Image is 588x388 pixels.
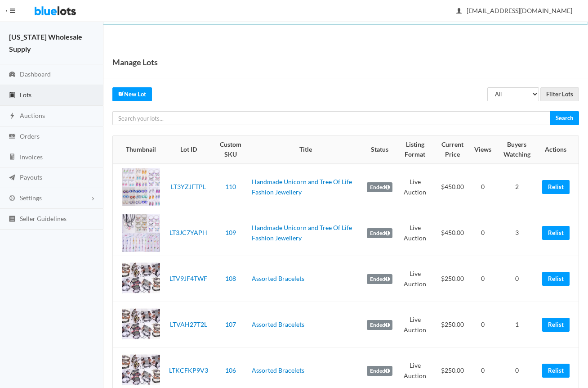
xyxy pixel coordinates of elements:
[118,90,124,96] ion-icon: create
[434,164,471,210] td: $450.00
[8,153,17,162] ion-icon: calculator
[20,91,31,99] span: Lots
[495,136,539,164] th: Buyers Watching
[454,7,463,16] ion-icon: person
[8,133,17,141] ion-icon: cash
[225,366,236,374] a: 106
[252,224,352,242] a: Handmade Unicorn and Tree Of Life Fashion Jewellery
[20,70,51,78] span: Dashboard
[20,112,45,119] span: Auctions
[495,210,539,256] td: 3
[363,136,396,164] th: Status
[169,275,207,282] a: LTV9JF4TWF
[112,55,158,69] h1: Manage Lots
[252,178,352,196] a: Handmade Unicorn and Tree Of Life Fashion Jewellery
[252,366,304,374] a: Assorted Bracelets
[471,256,495,302] td: 0
[112,111,550,125] input: Search your lots...
[471,302,495,348] td: 0
[8,112,17,121] ion-icon: flash
[113,136,164,164] th: Thumbnail
[540,87,579,101] input: Filter Lots
[20,194,42,202] span: Settings
[8,71,17,79] ion-icon: speedometer
[495,302,539,348] td: 1
[252,320,304,328] a: Assorted Bracelets
[367,366,392,376] label: Ended
[225,183,236,190] a: 110
[248,136,363,164] th: Title
[367,182,392,192] label: Ended
[8,215,17,224] ion-icon: list box
[434,136,471,164] th: Current Price
[367,274,392,284] label: Ended
[225,229,236,236] a: 109
[434,256,471,302] td: $250.00
[396,210,434,256] td: Live Auction
[169,229,207,236] a: LT3JC7YAPH
[225,320,236,328] a: 107
[367,228,392,238] label: Ended
[252,275,304,282] a: Assorted Bracelets
[367,320,392,330] label: Ended
[9,32,82,53] strong: [US_STATE] Wholesale Supply
[396,256,434,302] td: Live Auction
[8,174,17,182] ion-icon: paper plane
[542,180,570,194] a: Relist
[471,210,495,256] td: 0
[8,194,17,203] ion-icon: cog
[434,210,471,256] td: $450.00
[225,275,236,282] a: 108
[495,164,539,210] td: 2
[20,173,42,181] span: Payouts
[170,320,207,328] a: LTVAH27T2L
[542,226,570,240] a: Relist
[20,132,40,140] span: Orders
[471,136,495,164] th: Views
[542,272,570,286] a: Relist
[213,136,248,164] th: Custom SKU
[495,256,539,302] td: 0
[550,111,579,125] input: Search
[20,215,67,222] span: Seller Guidelines
[112,87,152,101] a: createNew Lot
[396,136,434,164] th: Listing Format
[471,164,495,210] td: 0
[434,302,471,348] td: $250.00
[8,91,17,100] ion-icon: clipboard
[542,364,570,378] a: Relist
[396,302,434,348] td: Live Auction
[457,7,572,14] span: [EMAIL_ADDRESS][DOMAIN_NAME]
[539,136,579,164] th: Actions
[169,366,208,374] a: LTKCFKP9V3
[542,318,570,332] a: Relist
[164,136,213,164] th: Lot ID
[171,183,206,190] a: LT3YZJFTPL
[396,164,434,210] td: Live Auction
[20,153,43,161] span: Invoices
